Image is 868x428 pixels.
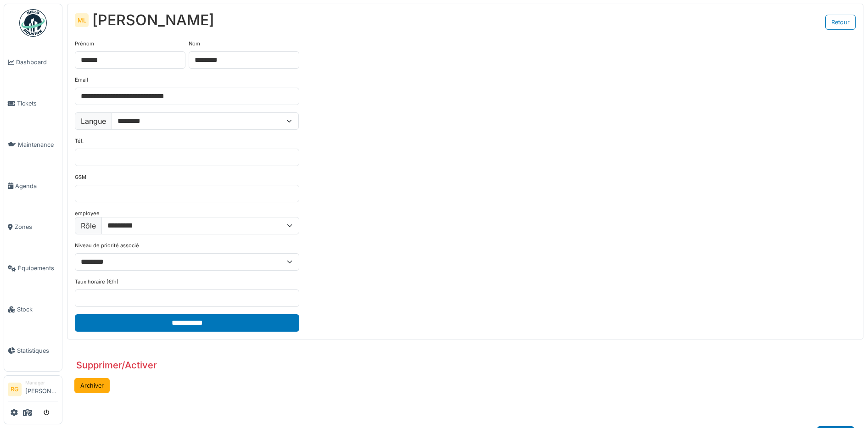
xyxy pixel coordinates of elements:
label: Nom [189,40,200,48]
a: Agenda [4,165,62,206]
span: Agenda [15,182,58,190]
span: Équipements [18,264,58,272]
button: Archiver [74,378,110,393]
label: Email [75,76,88,84]
a: Zones [4,206,62,248]
a: Retour [825,15,856,30]
li: [PERSON_NAME] [25,379,58,399]
label: Niveau de priorité associé [75,242,139,250]
a: RG Manager[PERSON_NAME] [8,379,58,401]
a: Tickets [4,83,62,124]
div: Manager [25,379,58,386]
label: Tél. [75,137,84,145]
label: Taux horaire (€/h) [75,278,118,286]
a: Stock [4,289,62,330]
span: Stock [17,305,58,314]
span: Statistiques [17,346,58,355]
span: Dashboard [16,58,58,67]
label: Rôle [75,217,102,234]
a: Statistiques [4,330,62,371]
label: Prénom [75,40,94,48]
span: Tickets [17,99,58,108]
a: Maintenance [4,124,62,166]
span: Zones [15,222,58,231]
a: Équipements [4,248,62,289]
div: ML [75,13,89,27]
div: [PERSON_NAME] [92,11,214,29]
a: Dashboard [4,42,62,83]
img: Badge_color-CXgf-gQk.svg [19,9,47,37]
label: Langue [75,112,112,130]
label: GSM [75,173,86,181]
li: RG [8,383,22,396]
span: Maintenance [18,140,58,149]
h3: Supprimer/Activer [76,360,157,371]
form: employee [75,40,299,332]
